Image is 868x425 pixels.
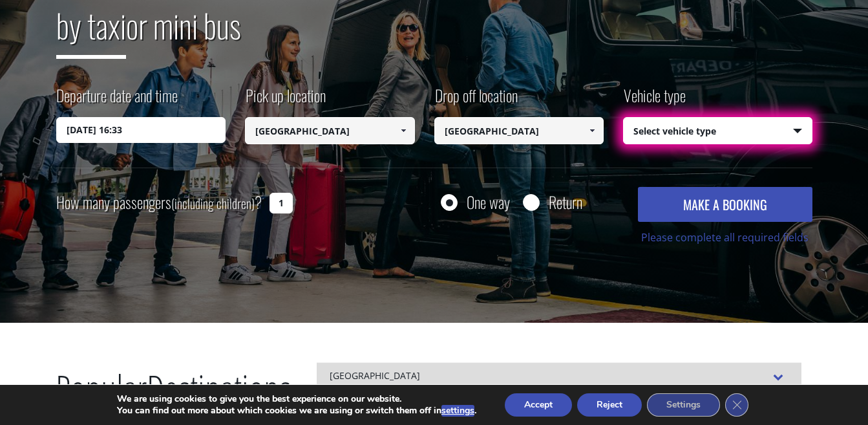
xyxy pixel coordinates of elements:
[647,393,720,417] button: Settings
[56,187,262,219] label: How many passengers ?
[245,84,326,117] label: Pick up location
[725,393,748,417] button: Close GDPR Cookie Banner
[467,194,510,210] label: One way
[638,187,812,222] button: MAKE A BOOKING
[623,84,686,117] label: Vehicle type
[638,230,812,245] div: Please complete all required fields
[577,393,642,417] button: Reject
[171,193,255,213] small: (including children)
[56,1,126,59] span: by taxi
[434,117,604,144] input: Select drop-off location
[56,84,178,117] label: Departure date and time
[582,117,603,144] a: Show All Items
[117,393,476,405] p: We are using cookies to give you the best experience on our website.
[624,118,812,145] span: Select vehicle type
[434,84,518,117] label: Drop off location
[56,363,147,422] span: Popular
[441,405,474,417] button: settings
[392,117,414,144] a: Show All Items
[317,362,801,391] div: [GEOGRAPHIC_DATA]
[505,393,572,417] button: Accept
[245,117,415,144] input: Select pickup location
[117,405,476,417] p: You can find out more about which cookies we are using or switch them off in .
[549,194,582,210] label: Return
